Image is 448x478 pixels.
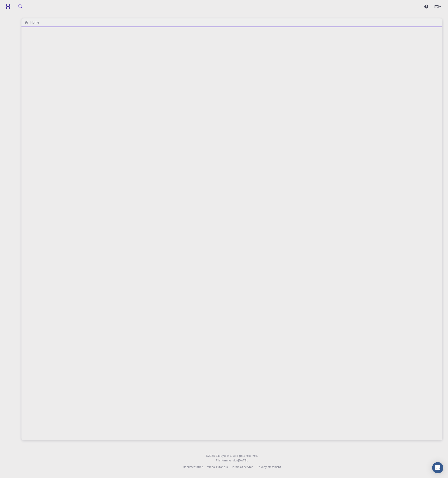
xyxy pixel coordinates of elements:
span: Platform version [216,458,238,463]
span: © 2025 [206,453,216,458]
h6: Home [28,20,39,25]
a: Documentation [183,465,203,469]
span: [DATE] . [238,458,248,462]
div: Open Intercom Messenger [432,462,443,473]
a: Video Tutorials [207,465,228,469]
a: Terms of service [231,465,253,469]
span: All rights reserved. [233,453,258,458]
img: logo [4,4,10,9]
span: Terms of service [231,465,253,469]
span: Privacy statement [257,465,281,469]
span: Exabyte Inc. [216,454,232,457]
span: Video Tutorials [207,465,228,469]
a: [DATE]. [238,458,248,463]
nav: breadcrumb [23,20,40,25]
a: Exabyte Inc. [216,453,232,458]
span: Documentation [183,465,203,469]
a: Privacy statement [257,465,281,469]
